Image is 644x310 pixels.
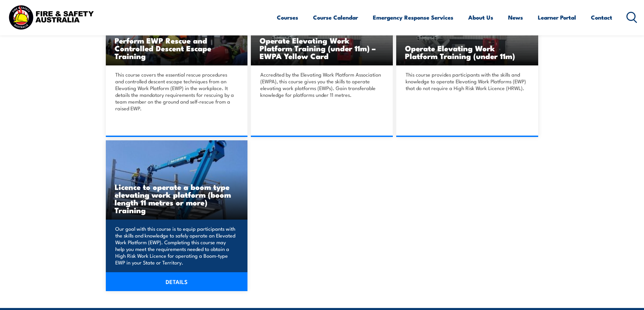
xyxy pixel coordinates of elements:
[106,140,248,220] a: Licence to operate a boom type elevating work platform (boom length 11 metres or more) Training
[115,225,236,266] p: Our goal with this course is to equip participants with the skills and knowledge to safely operat...
[260,71,381,98] p: Accredited by the Elevating Work Platform Association (EWPA), this course gives you the skills to...
[406,71,527,91] p: This course provides participants with the skills and knowledge to operate Elevating Work Platfor...
[538,8,576,26] a: Learner Portal
[115,36,239,60] h3: Perform EWP Rescue and Controlled Descent Escape Training
[468,8,493,26] a: About Us
[313,8,358,26] a: Course Calendar
[115,71,236,112] p: This course covers the essential rescue procedures and controlled descent escape techniques from ...
[405,44,529,60] h3: Operate Elevating Work Platform Training (under 11m)
[277,8,298,26] a: Courses
[260,36,384,60] h3: Operate Elevating Work Platform Training (under 11m) – EWPA Yellow Card
[115,183,239,214] h3: Licence to operate a boom type elevating work platform (boom length 11 metres or more) Training
[106,140,248,220] img: Licence to operate a boom type elevating work platform (boom length 11 metres or more) TRAINING
[106,272,248,291] a: DETAILS
[373,8,453,26] a: Emergency Response Services
[591,8,612,26] a: Contact
[508,8,523,26] a: News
